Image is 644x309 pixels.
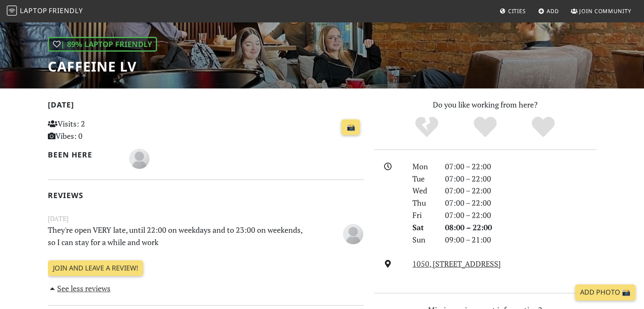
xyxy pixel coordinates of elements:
div: 07:00 – 22:00 [440,185,602,197]
a: 📸 [341,119,360,135]
span: Laptop [20,6,47,15]
p: They're open VERY late, until 22:00 on weekdays and to 23:00 on weekends, so I can stay for a whi... [43,224,315,248]
span: Join Community [579,7,631,15]
div: | 89% Laptop Friendly [48,37,157,52]
small: [DATE] [43,213,369,224]
span: Cities [508,7,526,15]
a: Join and leave a review! [48,260,143,276]
img: blank-535327c66bd565773addf3077783bbfce4b00ec00e9fd257753287c682c7fa38.png [129,149,149,169]
div: Fri [407,209,439,221]
div: Sat [407,221,439,234]
div: Thu [407,197,439,209]
h2: Been here [48,150,119,159]
div: Yes [456,116,514,139]
div: Definitely! [514,116,572,139]
p: Do you like working from here? [374,99,597,111]
span: Friendly [49,6,83,15]
div: 07:00 – 22:00 [440,173,602,185]
a: Cities [496,3,529,19]
span: Christopher Lawyer [343,228,363,238]
a: See less reviews [48,283,111,293]
div: 07:00 – 22:00 [440,160,602,173]
div: Tue [407,173,439,185]
div: 09:00 – 21:00 [440,234,602,246]
div: 08:00 – 22:00 [440,221,602,234]
div: 07:00 – 22:00 [440,197,602,209]
div: Wed [407,185,439,197]
div: Mon [407,160,439,173]
div: 07:00 – 22:00 [440,209,602,221]
a: Join Community [567,3,635,19]
span: Add [547,7,559,15]
h2: Reviews [48,191,364,200]
p: Visits: 2 Vibes: 0 [48,118,146,142]
a: 1050, [STREET_ADDRESS] [412,259,501,269]
a: LaptopFriendly LaptopFriendly [7,4,83,19]
img: blank-535327c66bd565773addf3077783bbfce4b00ec00e9fd257753287c682c7fa38.png [343,224,363,244]
img: LaptopFriendly [7,6,17,16]
span: Christopher Lawyer [129,153,149,163]
h2: [DATE] [48,100,364,113]
div: Sun [407,234,439,246]
a: Add [535,3,562,19]
h1: Caffeine LV [48,58,157,74]
div: No [398,116,456,139]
